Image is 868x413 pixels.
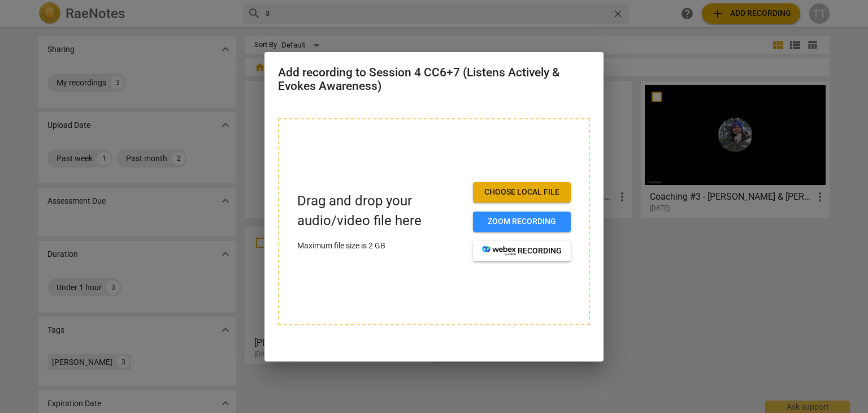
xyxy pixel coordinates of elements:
[482,246,562,257] span: recording
[482,216,562,227] span: Zoom recording
[297,191,464,231] p: Drag and drop your audio/video file here
[482,187,562,198] span: Choose local file
[473,212,571,232] button: Zoom recording
[473,241,571,261] button: recording
[278,66,590,93] h2: Add recording to Session 4 CC6+7 (Listens Actively & Evokes Awareness)
[473,182,571,203] button: Choose local file
[297,240,464,252] p: Maximum file size is 2 GB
